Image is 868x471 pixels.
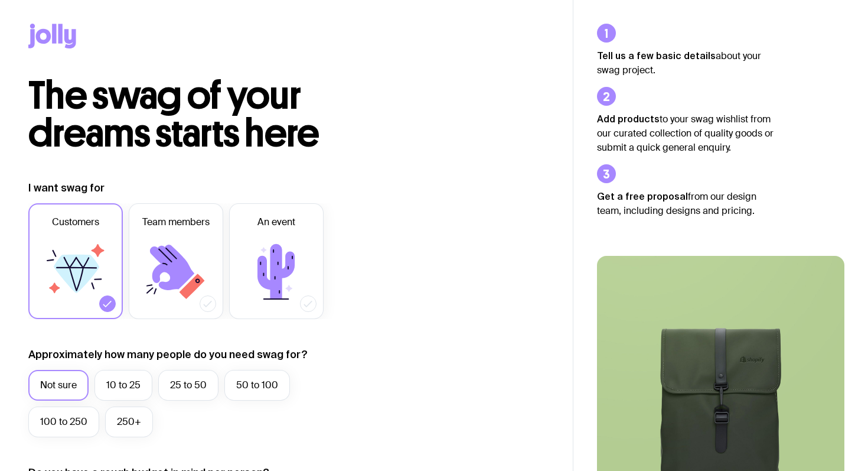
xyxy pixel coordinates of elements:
[597,189,774,218] p: from our design team, including designs and pricing.
[28,72,319,157] span: The swag of your dreams starts here
[597,112,774,155] p: to your swag wishlist from our curated collection of quality goods or submit a quick general enqu...
[597,191,688,202] strong: Get a free proposal
[94,370,152,401] label: 10 to 25
[52,215,99,229] span: Customers
[28,407,99,437] label: 100 to 250
[28,347,308,362] label: Approximately how many people do you need swag for?
[28,181,105,195] label: I want swag for
[142,215,210,229] span: Team members
[158,370,218,401] label: 25 to 50
[105,407,153,437] label: 250+
[597,48,774,77] p: about your swag project.
[224,370,290,401] label: 50 to 100
[257,215,295,229] span: An event
[597,113,660,124] strong: Add products
[597,50,716,61] strong: Tell us a few basic details
[28,370,89,401] label: Not sure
